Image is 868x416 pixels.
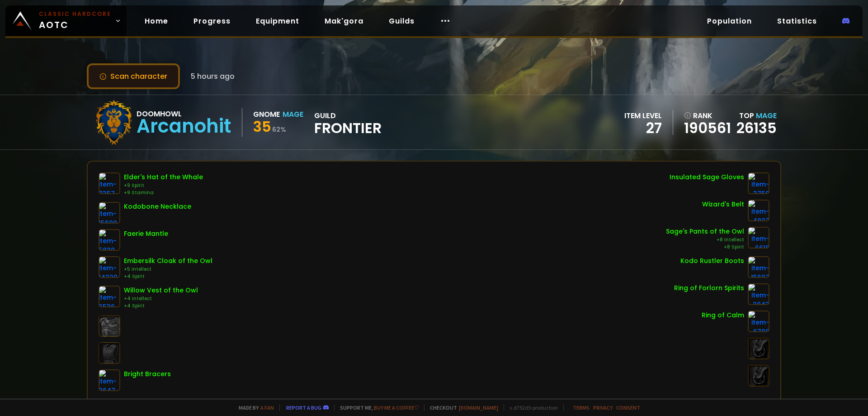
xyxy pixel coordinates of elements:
img: item-6616 [748,227,769,249]
div: +4 Spirit [124,302,198,310]
a: 26135 [736,118,777,138]
img: item-15690 [99,202,120,224]
small: 62 % [272,125,286,134]
div: Arcanohit [137,120,231,133]
img: item-3647 [99,369,120,391]
div: Sage's Pants of the Owl [666,227,744,236]
div: 27 [624,121,662,135]
a: Terms [573,404,590,411]
a: Consent [616,404,640,411]
img: item-5820 [99,229,120,251]
img: item-2043 [748,283,769,305]
img: item-14229 [99,256,120,278]
div: +8 Intellect [666,236,744,244]
span: Made by [233,404,274,411]
a: Home [137,12,175,30]
div: Insulated Sage Gloves [670,172,744,182]
div: +9 Spirit [124,182,203,189]
a: Buy me a coffee [374,404,419,411]
span: AOTC [39,10,111,32]
div: Willow Vest of the Owl [124,286,198,295]
a: Guilds [382,12,422,30]
div: Wizard's Belt [702,200,744,209]
button: Scan character [87,63,180,89]
a: Population [700,12,759,30]
div: Kodobone Necklace [124,202,191,211]
div: Faerie Mantle [124,229,168,239]
a: Progress [186,12,238,30]
a: Privacy [593,404,613,411]
span: 5 hours ago [191,71,235,82]
div: Doomhowl [137,108,231,120]
div: Mage [283,109,303,120]
div: +8 Spirit [666,244,744,251]
a: Classic HardcoreAOTC [5,5,127,36]
a: a fan [260,404,274,411]
img: item-7357 [99,172,120,194]
span: Checkout [424,404,498,411]
div: rank [684,110,731,121]
div: Gnome [253,109,280,120]
a: Equipment [249,12,307,30]
img: item-4827 [748,200,769,221]
div: Top [736,110,777,121]
a: Report a bug [286,404,321,411]
div: Ring of Forlorn Spirits [674,283,744,293]
small: Classic Hardcore [39,10,111,18]
img: item-3759 [748,172,769,194]
a: [DOMAIN_NAME] [459,404,498,411]
div: Ring of Calm [702,311,744,320]
a: 190561 [684,121,731,135]
div: +4 Intellect [124,295,198,302]
div: guild [314,110,382,135]
span: v. d752d5 - production [504,404,558,411]
span: Mage [756,110,777,121]
img: item-6790 [748,311,769,332]
span: Frontier [314,121,382,135]
div: Bright Bracers [124,369,171,379]
img: item-15697 [748,256,769,278]
div: Elder's Hat of the Whale [124,172,203,182]
div: item level [624,110,662,121]
span: Support me, [334,404,419,411]
div: Embersilk Cloak of the Owl [124,256,212,266]
span: 35 [253,116,271,137]
a: Statistics [770,12,824,30]
a: Mak'gora [317,12,371,30]
div: +5 Intellect [124,266,212,273]
div: Kodo Rustler Boots [680,256,744,266]
div: +4 Spirit [124,273,212,280]
div: +9 Stamina [124,189,203,196]
img: item-6536 [99,286,120,307]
